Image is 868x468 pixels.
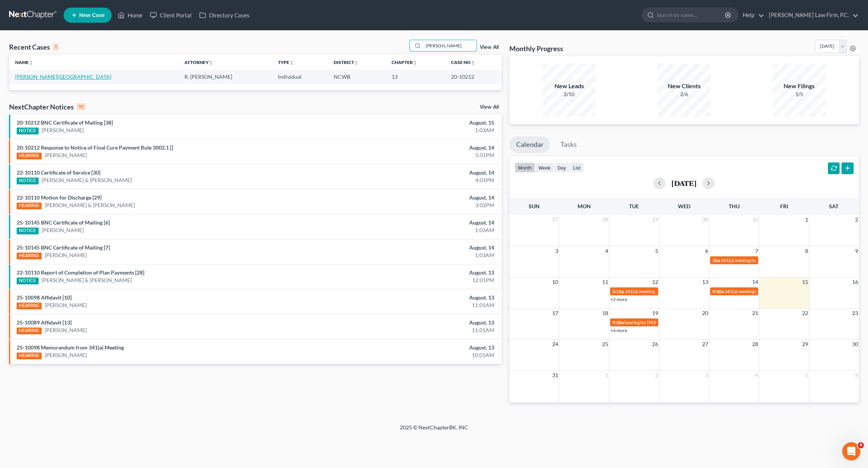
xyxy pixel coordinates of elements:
[45,151,87,159] a: [PERSON_NAME]
[851,340,859,349] span: 30
[654,246,659,256] span: 5
[801,340,809,349] span: 29
[209,61,213,65] i: unfold_more
[340,351,494,359] div: 10:01AM
[15,59,33,65] a: Nameunfold_more
[17,344,124,351] a: 25-10098 Memorandum from 341(a) Meeting
[340,219,494,226] div: August, 14
[604,371,609,380] span: 1
[515,162,535,173] button: month
[804,246,809,256] span: 8
[578,203,591,209] span: Mon
[340,176,494,184] div: 4:01PM
[654,371,659,380] span: 2
[671,179,696,187] h2: [DATE]
[509,136,550,153] a: Calendar
[17,353,42,359] div: HEARING
[386,70,445,84] td: 13
[721,257,794,263] span: 341(a) meeting for [PERSON_NAME]
[340,194,494,201] div: August, 14
[801,309,809,318] span: 22
[612,320,624,325] span: 9:30a
[340,269,494,276] div: August, 13
[554,246,559,256] span: 3
[77,103,86,110] div: 10
[773,82,826,90] div: New Filings
[340,144,494,151] div: August, 14
[9,102,86,111] div: NextChapter Notices
[754,246,759,256] span: 7
[704,246,709,256] span: 6
[334,59,359,65] a: Districtunfold_more
[17,269,144,276] a: 22-10110 Report of Completion of Plan Payments [28]
[765,8,859,22] a: [PERSON_NAME] Law Firm, P.C.
[340,126,494,134] div: 1:03AM
[45,201,135,209] a: [PERSON_NAME] & [PERSON_NAME]
[551,309,559,318] span: 17
[551,371,559,380] span: 31
[17,178,39,184] div: NOTICE
[842,442,860,460] iframe: Intercom live chat
[678,203,690,209] span: Wed
[42,226,84,234] a: [PERSON_NAME]
[601,340,609,349] span: 25
[604,246,609,256] span: 4
[45,301,87,309] a: [PERSON_NAME]
[146,8,195,22] a: Client Portal
[651,278,659,287] span: 12
[471,61,475,65] i: unfold_more
[551,215,559,224] span: 27
[701,278,709,287] span: 13
[17,194,101,201] a: 22-10110 Motion for Discharge [29]
[854,371,859,380] span: 6
[278,59,294,65] a: Typeunfold_more
[801,278,809,287] span: 15
[601,309,609,318] span: 18
[354,61,359,65] i: unfold_more
[829,203,838,209] span: Sat
[17,278,39,284] div: NOTICE
[17,153,42,159] div: HEARING
[17,228,39,234] div: NOTICE
[651,309,659,318] span: 19
[657,82,710,90] div: New Clients
[17,294,72,301] a: 25-10098 Affidavit [10]
[340,344,494,351] div: August, 13
[195,8,253,22] a: Directory Cases
[9,42,59,51] div: Recent Cases
[751,309,759,318] span: 21
[289,61,294,65] i: unfold_more
[17,253,42,259] div: HEARING
[445,70,502,84] td: 20-10212
[340,119,494,126] div: August, 15
[701,340,709,349] span: 27
[729,203,740,209] span: Thu
[657,8,726,22] input: Search by name...
[551,340,559,349] span: 24
[42,176,132,184] a: [PERSON_NAME] & [PERSON_NAME]
[804,215,809,224] span: 1
[17,169,100,176] a: 22-10110 Certificate of Service [30]
[17,244,110,251] a: 25-10145 BNC Certificate of Mailing [7]
[340,326,494,334] div: 11:01AM
[851,309,859,318] span: 23
[754,371,759,380] span: 4
[854,246,859,256] span: 9
[29,61,33,65] i: unfold_more
[340,319,494,326] div: August, 13
[858,442,864,448] span: 4
[17,303,42,309] div: HEARING
[543,90,596,98] div: 3/10
[45,326,87,334] a: [PERSON_NAME]
[712,257,720,263] span: 10a
[751,340,759,349] span: 28
[114,8,146,22] a: Home
[701,309,709,318] span: 20
[178,70,272,84] td: R. [PERSON_NAME]
[529,203,540,209] span: Sun
[42,276,132,284] a: [PERSON_NAME] & [PERSON_NAME]
[773,90,826,98] div: 1/5
[451,59,475,65] a: Case Nounfold_more
[340,151,494,159] div: 5:01PM
[554,136,584,153] a: Tasks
